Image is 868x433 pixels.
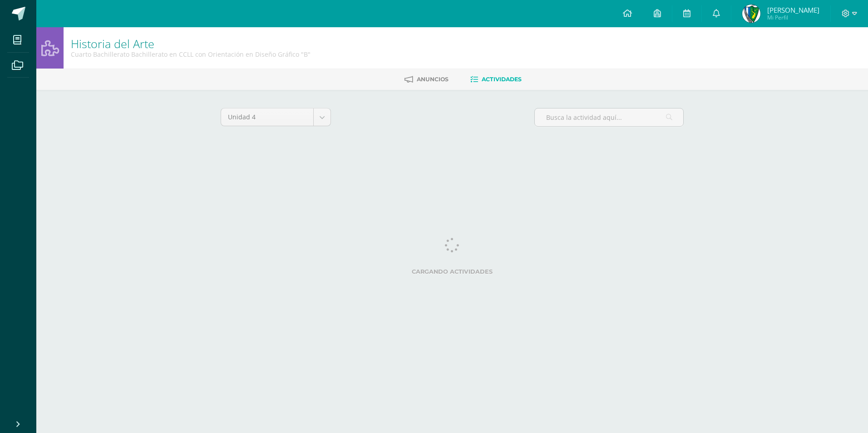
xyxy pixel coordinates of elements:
[417,76,449,83] span: Anuncios
[482,76,522,83] span: Actividades
[767,5,819,15] span: [PERSON_NAME]
[221,268,684,275] label: Cargando actividades
[221,108,330,126] a: Unidad 4
[742,5,760,23] img: 84e12c30491292636b3a96400ff7cef8.png
[71,37,311,50] h1: Historia del Arte
[71,36,154,51] a: Historia del Arte
[470,72,522,87] a: Actividades
[404,72,449,87] a: Anuncios
[535,108,683,126] input: Busca la actividad aquí...
[228,108,306,126] span: Unidad 4
[71,50,311,59] div: Cuarto Bachillerato Bachillerato en CCLL con Orientación en Diseño Gráfico 'B'
[767,14,819,21] span: Mi Perfil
